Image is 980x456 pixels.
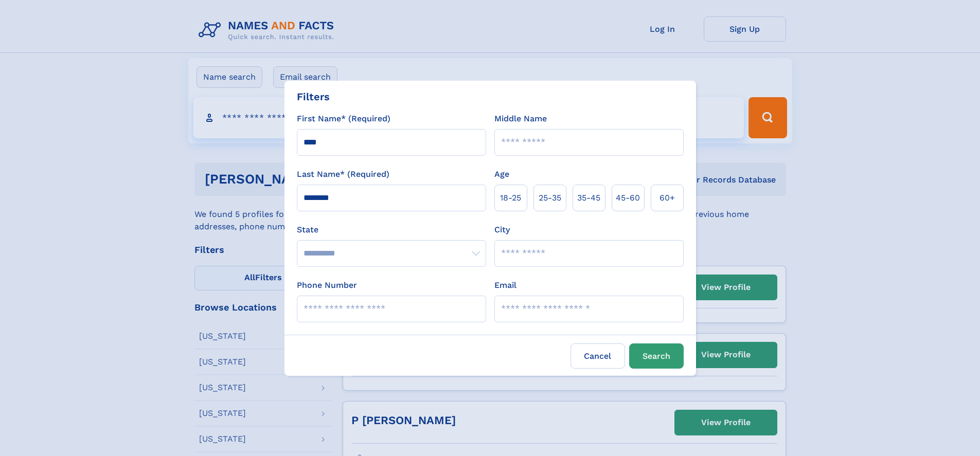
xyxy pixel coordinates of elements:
button: Search [629,343,684,369]
label: Phone Number [297,279,357,291]
div: Filters [297,89,330,104]
label: State [297,224,486,236]
label: First Name* (Required) [297,113,390,125]
span: 45‑60 [616,192,640,204]
label: Cancel [571,343,625,369]
label: Age [494,168,509,180]
span: 25‑35 [539,192,561,204]
label: Middle Name [494,113,547,125]
span: 35‑45 [577,192,600,204]
span: 60+ [660,192,675,204]
span: 18‑25 [500,192,521,204]
label: Last Name* (Required) [297,168,389,180]
label: Email [494,279,516,291]
label: City [494,224,510,236]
